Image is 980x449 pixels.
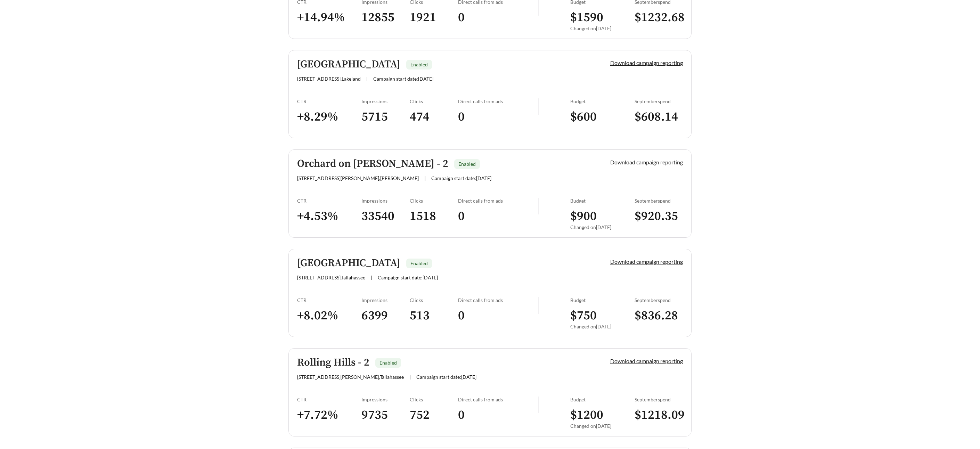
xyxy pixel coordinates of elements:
[379,360,397,366] span: Enabled
[297,175,419,181] span: [STREET_ADDRESS][PERSON_NAME] , [PERSON_NAME]
[297,374,404,380] span: [STREET_ADDRESS][PERSON_NAME] , Tallahassee
[570,10,635,25] h3: $ 1590
[410,397,458,402] div: Clicks
[570,109,635,125] h3: $ 600
[570,397,635,402] div: Budget
[361,10,410,25] h3: 12855
[361,98,410,104] div: Impressions
[458,98,538,104] div: Direct calls from ads
[361,198,410,204] div: Impressions
[635,98,683,104] div: September spend
[409,374,411,380] span: |
[635,10,683,25] h3: $ 1232.68
[361,209,410,224] h3: 33540
[570,423,635,429] div: Changed on [DATE]
[361,407,410,423] h3: 9735
[458,308,538,324] h3: 0
[458,397,538,402] div: Direct calls from ads
[297,76,361,82] span: [STREET_ADDRESS] , Lakeland
[635,308,683,324] h3: $ 836.28
[288,249,692,337] a: [GEOGRAPHIC_DATA]Enabled[STREET_ADDRESS],Tallahassee|Campaign start date:[DATE]Download campaign ...
[635,209,683,224] h3: $ 920.35
[297,158,448,170] h5: Orchard on [PERSON_NAME] - 2
[288,50,692,138] a: [GEOGRAPHIC_DATA]Enabled[STREET_ADDRESS],Lakeland|Campaign start date:[DATE]Download campaign rep...
[378,275,438,280] span: Campaign start date: [DATE]
[410,10,458,25] h3: 1921
[297,397,361,402] div: CTR
[288,348,692,436] a: Rolling Hills - 2Enabled[STREET_ADDRESS][PERSON_NAME],Tallahassee|Campaign start date:[DATE]Downl...
[361,297,410,303] div: Impressions
[458,10,538,25] h3: 0
[297,10,361,25] h3: + 14.94 %
[635,109,683,125] h3: $ 608.14
[458,209,538,224] h3: 0
[610,258,683,265] a: Download campaign reporting
[410,62,428,67] span: Enabled
[431,175,491,181] span: Campaign start date: [DATE]
[570,209,635,224] h3: $ 900
[297,357,369,368] h5: Rolling Hills - 2
[570,224,635,230] div: Changed on [DATE]
[297,308,361,324] h3: + 8.02 %
[297,258,400,269] h5: [GEOGRAPHIC_DATA]
[410,98,458,104] div: Clicks
[410,260,428,266] span: Enabled
[570,308,635,324] h3: $ 750
[373,76,433,82] span: Campaign start date: [DATE]
[297,109,361,125] h3: + 8.29 %
[570,98,635,104] div: Budget
[288,149,692,238] a: Orchard on [PERSON_NAME] - 2Enabled[STREET_ADDRESS][PERSON_NAME],[PERSON_NAME]|Campaign start dat...
[610,59,683,66] a: Download campaign reporting
[297,198,361,204] div: CTR
[570,198,635,204] div: Budget
[538,198,539,214] img: line
[297,98,361,104] div: CTR
[410,297,458,303] div: Clicks
[361,308,410,324] h3: 6399
[410,209,458,224] h3: 1518
[458,407,538,423] h3: 0
[538,98,539,115] img: line
[297,59,400,70] h5: [GEOGRAPHIC_DATA]
[361,397,410,402] div: Impressions
[416,374,476,380] span: Campaign start date: [DATE]
[297,407,361,423] h3: + 7.72 %
[538,397,539,413] img: line
[458,161,476,167] span: Enabled
[297,275,365,280] span: [STREET_ADDRESS] , Tallahassee
[570,25,635,31] div: Changed on [DATE]
[635,198,683,204] div: September spend
[366,76,368,82] span: |
[610,159,683,165] a: Download campaign reporting
[458,297,538,303] div: Direct calls from ads
[410,308,458,324] h3: 513
[570,407,635,423] h3: $ 1200
[410,109,458,125] h3: 474
[570,324,635,329] div: Changed on [DATE]
[458,109,538,125] h3: 0
[424,175,426,181] span: |
[410,198,458,204] div: Clicks
[610,358,683,364] a: Download campaign reporting
[635,297,683,303] div: September spend
[410,407,458,423] h3: 752
[361,109,410,125] h3: 5715
[458,198,538,204] div: Direct calls from ads
[635,407,683,423] h3: $ 1218.09
[538,297,539,314] img: line
[371,275,372,280] span: |
[570,297,635,303] div: Budget
[635,397,683,402] div: September spend
[297,297,361,303] div: CTR
[297,209,361,224] h3: + 4.53 %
